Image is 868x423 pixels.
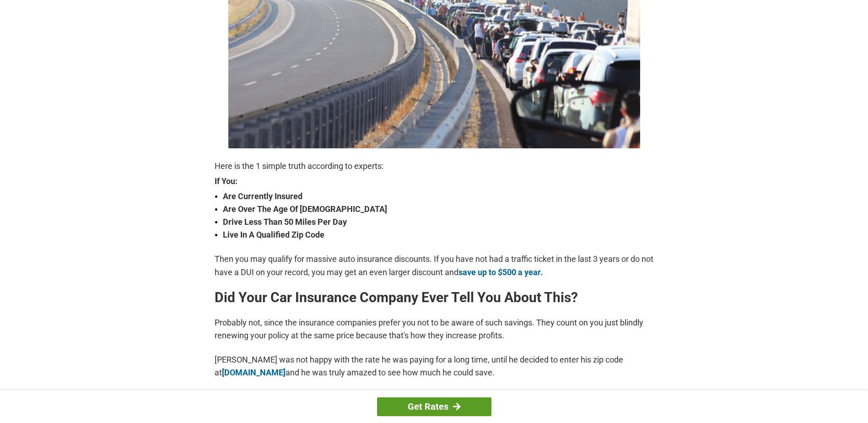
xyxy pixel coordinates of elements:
a: Get Rates [377,397,491,416]
p: Probably not, since the insurance companies prefer you not to be aware of such savings. They coun... [215,316,654,342]
strong: If You: [215,177,654,185]
strong: Drive Less Than 50 Miles Per Day [223,216,654,228]
a: save up to $500 a year. [458,267,543,277]
strong: Are Currently Insured [223,190,654,203]
a: [DOMAIN_NAME] [222,368,286,377]
strong: Live In A Qualified Zip Code [223,228,654,241]
strong: Are Over The Age Of [DEMOGRAPHIC_DATA] [223,203,654,216]
p: Then you may qualify for massive auto insurance discounts. If you have not had a traffic ticket i... [215,253,654,278]
p: Here is the 1 simple truth according to experts: [215,160,654,173]
p: [PERSON_NAME] was not happy with the rate he was paying for a long time, until he decided to ente... [215,353,654,379]
h2: Did Your Car Insurance Company Ever Tell You About This? [215,290,654,305]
